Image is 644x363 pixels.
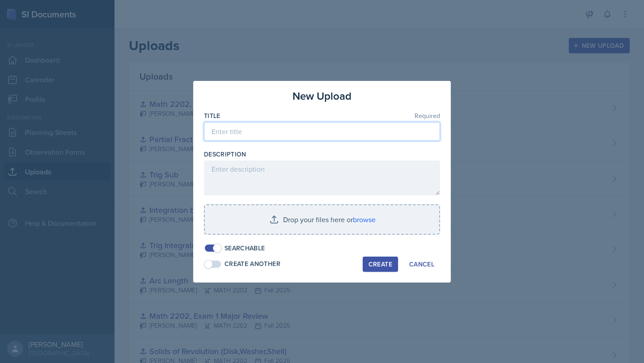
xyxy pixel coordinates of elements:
label: Description [204,150,246,159]
input: Enter title [204,122,440,141]
button: Create [363,257,398,272]
div: Searchable [225,244,265,253]
h3: New Upload [292,88,352,104]
button: Cancel [403,257,440,272]
div: Create [369,261,392,268]
span: Required [415,113,440,119]
label: Title [204,111,220,120]
div: Create Another [225,259,280,269]
div: Cancel [409,261,434,268]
